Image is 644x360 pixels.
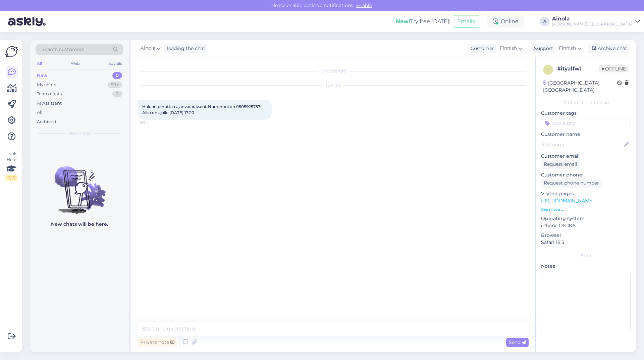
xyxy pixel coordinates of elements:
[552,16,633,21] div: Ainola
[5,151,17,181] div: Look Here
[541,100,631,106] div: Customer information
[37,91,62,97] div: Team chats
[541,141,623,148] input: Add name
[37,82,56,88] div: My chats
[552,21,633,27] div: [PERSON_NAME][GEOGRAPHIC_DATA]
[453,15,479,28] button: Emails
[36,59,43,68] div: All
[541,239,631,246] p: Safari 18.5
[141,45,155,52] span: Ainola
[541,190,631,197] p: Visited pages
[142,104,262,115] span: Haluan peruttaa ajanvaraukseni. Numeroni on 0505925757. Aika on ajalle [DATE] 17:20
[51,221,108,228] p: New chats will be here.
[108,82,122,88] div: 99+
[541,110,631,117] p: Customer tags
[5,175,17,181] div: 2 / 3
[557,65,599,73] div: # ityalfw1
[37,100,62,107] div: AI Assistant
[541,263,631,270] p: Notes
[541,178,602,188] div: Request phone number
[552,16,640,27] a: Ainola[PERSON_NAME][GEOGRAPHIC_DATA]
[354,2,374,8] span: Enable
[541,118,631,128] input: Add a tag
[531,45,553,52] div: Support
[540,17,549,26] div: A
[541,222,631,229] p: iPhone OS 18.5
[42,46,84,53] span: Search customers
[138,68,529,74] div: Chat started
[112,72,122,79] div: 0
[140,120,165,125] span: 19:34
[541,253,631,259] div: Extra
[541,232,631,239] p: Browser
[37,72,47,79] div: New
[112,91,122,97] div: 0
[559,45,576,52] span: Finnish
[541,153,631,160] p: Customer email
[30,154,129,215] img: No chats
[468,45,494,52] div: Customer
[547,67,549,72] span: i
[487,15,524,28] div: Online
[396,17,450,25] div: Try free [DATE]:
[541,171,631,178] p: Customer phone
[509,339,526,345] span: Send
[588,44,630,53] div: Archive chat
[164,45,205,52] div: leading the chat
[69,59,81,68] div: Web
[599,65,629,72] span: Offline
[541,131,631,138] p: Customer name
[500,45,517,52] span: Finnish
[69,130,90,136] span: New chats
[541,198,594,204] a: [URL][DOMAIN_NAME]
[37,109,43,116] div: All
[541,160,580,169] div: Request email
[5,45,18,58] img: Askly Logo
[541,215,631,222] p: Operating system
[107,59,123,68] div: Socials
[138,338,177,347] div: Private note
[37,118,56,125] div: Archived
[543,80,617,94] div: [GEOGRAPHIC_DATA], [GEOGRAPHIC_DATA]
[541,206,631,212] p: See more ...
[138,82,529,88] div: [DATE]
[396,18,410,24] b: New!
